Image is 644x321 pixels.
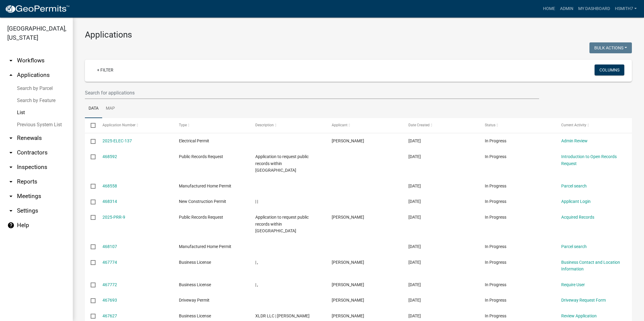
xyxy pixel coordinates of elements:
i: arrow_drop_down [7,134,15,142]
a: Data [85,99,102,118]
span: Dwight Aaron Cloud [332,313,364,318]
span: In Progress [485,154,506,159]
span: 08/25/2025 [408,138,421,143]
span: Applicant [332,123,347,127]
a: Introduction to Open Records Request [561,154,617,166]
span: 08/22/2025 [408,298,421,303]
span: Business License [179,260,211,265]
span: Status [485,123,495,127]
a: Review Application [561,313,597,318]
a: 468107 [102,244,117,249]
span: Public Records Request [179,154,223,159]
span: In Progress [485,138,506,143]
a: Parcel search [561,184,587,188]
a: Admin [558,3,576,15]
span: Application Number [102,123,136,127]
span: Current Activity [561,123,586,127]
span: Matthew Sizemore [332,138,364,143]
span: Manufactured Home Permit [179,184,231,188]
span: 08/23/2025 [408,215,421,220]
span: New Construction Permit [179,199,226,204]
span: Application to request public records within Talbot County [255,154,309,173]
i: arrow_drop_down [7,207,15,214]
span: 08/24/2025 [408,199,421,204]
a: Parcel search [561,244,587,249]
a: Admin Review [561,138,588,143]
datatable-header-cell: Application Number [96,118,173,133]
a: 467693 [102,298,117,303]
a: 467772 [102,282,117,287]
span: Date Created [408,123,430,127]
datatable-header-cell: Description [250,118,326,133]
a: + Filter [92,65,118,75]
span: 08/22/2025 [408,260,421,265]
datatable-header-cell: Date Created [402,118,479,133]
a: Business Contact and Location Information [561,260,620,272]
span: Description [255,123,274,127]
a: 468558 [102,184,117,188]
span: Driveway Permit [179,298,210,303]
i: arrow_drop_down [7,57,15,64]
i: arrow_drop_down [7,164,15,171]
i: arrow_drop_up [7,71,15,79]
a: 468314 [102,199,117,204]
span: In Progress [485,298,506,303]
a: 467627 [102,313,117,318]
datatable-header-cell: Select [85,118,96,133]
span: Manufactured Home Permit [179,244,231,249]
h3: Applications [85,30,632,40]
datatable-header-cell: Current Activity [555,118,632,133]
span: In Progress [485,184,506,188]
span: | , [255,260,258,265]
span: Tamara B Robinson [332,282,364,287]
a: Map [102,99,119,118]
span: 08/22/2025 [408,244,421,249]
a: Require User [561,282,585,287]
span: Tamara B Robinson [332,260,364,265]
i: help [7,222,15,229]
i: arrow_drop_down [7,178,15,185]
span: In Progress [485,282,506,287]
a: 2025-PRR-9 [102,215,125,220]
a: Acquired Records [561,215,594,220]
span: | , [255,282,258,287]
span: Bailey Smith [332,298,364,303]
a: hsmith7 [612,3,639,15]
span: 08/21/2025 [408,313,421,318]
span: 08/25/2025 [408,154,421,159]
span: 08/25/2025 [408,184,421,188]
span: In Progress [485,313,506,318]
span: In Progress [485,215,506,220]
span: Amanda Glouner [332,215,364,220]
span: Business License [179,282,211,287]
span: | | [255,199,258,204]
button: Bulk Actions [589,42,632,53]
datatable-header-cell: Status [479,118,555,133]
a: Home [541,3,558,15]
span: Electrical Permit [179,138,209,143]
i: arrow_drop_down [7,149,15,156]
span: Public Records Request [179,215,223,220]
span: In Progress [485,260,506,265]
a: Applicant Login [561,199,591,204]
a: 467774 [102,260,117,265]
a: Driveway Request Form [561,298,606,303]
span: Type [179,123,187,127]
span: XLDR LLC | Cloud, Dwight [255,313,310,318]
button: Columns [595,65,624,75]
datatable-header-cell: Type [173,118,250,133]
span: In Progress [485,199,506,204]
input: Search for applications [85,87,539,99]
a: 2025-ELEC-137 [102,138,132,143]
span: Application to request public records within Talbot County [255,215,309,233]
i: arrow_drop_down [7,193,15,200]
a: My Dashboard [576,3,612,15]
datatable-header-cell: Applicant [326,118,402,133]
a: 468592 [102,154,117,159]
span: In Progress [485,244,506,249]
span: Business License [179,313,211,318]
span: 08/22/2025 [408,282,421,287]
